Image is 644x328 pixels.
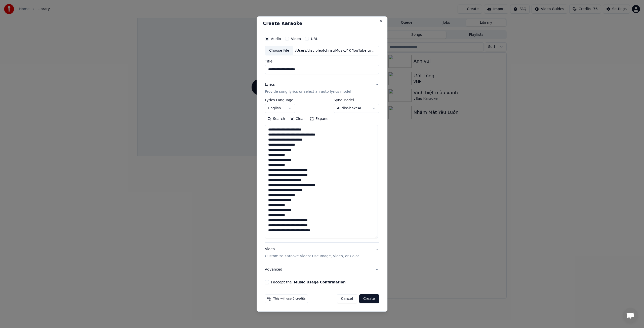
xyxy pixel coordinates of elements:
label: Audio [271,37,281,41]
label: Sync Model [334,98,379,102]
span: This will use 6 credits [273,297,306,301]
div: LyricsProvide song lyrics or select an auto lyrics model [265,98,379,242]
button: Cancel [337,294,357,303]
div: /Users/discipleofchrist/Music/4K YouTube to MP3/Worship English/For Your name is holy_vocal_DONE.wav [293,48,379,53]
button: VideoCustomize Karaoke Video: Use Image, Video, or Color [265,243,379,263]
button: LyricsProvide song lyrics or select an auto lyrics model [265,78,379,98]
button: Clear [288,115,307,123]
button: Advanced [265,263,379,276]
div: Choose File [265,46,293,55]
label: Title [265,59,379,63]
p: Customize Karaoke Video: Use Image, Video, or Color [265,254,359,259]
p: Provide song lyrics or select an auto lyrics model [265,89,351,94]
label: Lyrics Language [265,98,295,102]
label: Video [291,37,301,41]
button: Search [265,115,288,123]
div: Video [265,247,359,259]
button: Create [359,294,379,303]
label: I accept the [271,280,346,284]
label: URL [311,37,318,41]
button: Expand [307,115,331,123]
h2: Create Karaoke [263,21,381,26]
button: I accept the [294,280,346,284]
div: Lyrics [265,82,275,87]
